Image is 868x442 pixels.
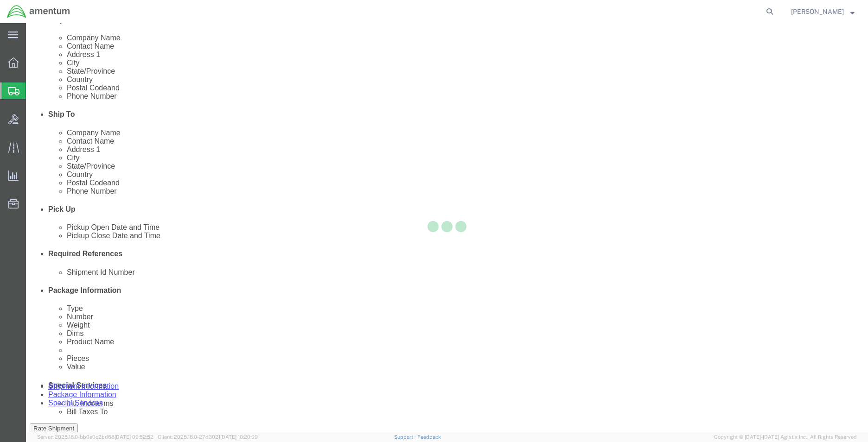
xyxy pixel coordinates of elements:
a: Feedback [417,434,441,440]
span: Client: 2025.18.0-27d3021 [158,434,258,440]
img: logo [6,5,70,19]
span: [DATE] 10:20:09 [220,434,258,440]
span: Server: 2025.18.0-bb0e0c2bd68 [37,434,153,440]
a: Support [394,434,417,440]
span: Joshua Cuentas [791,6,844,17]
button: [PERSON_NAME] [791,6,855,17]
span: Copyright © [DATE]-[DATE] Agistix Inc., All Rights Reserved [714,433,857,441]
span: [DATE] 09:52:52 [115,434,153,440]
